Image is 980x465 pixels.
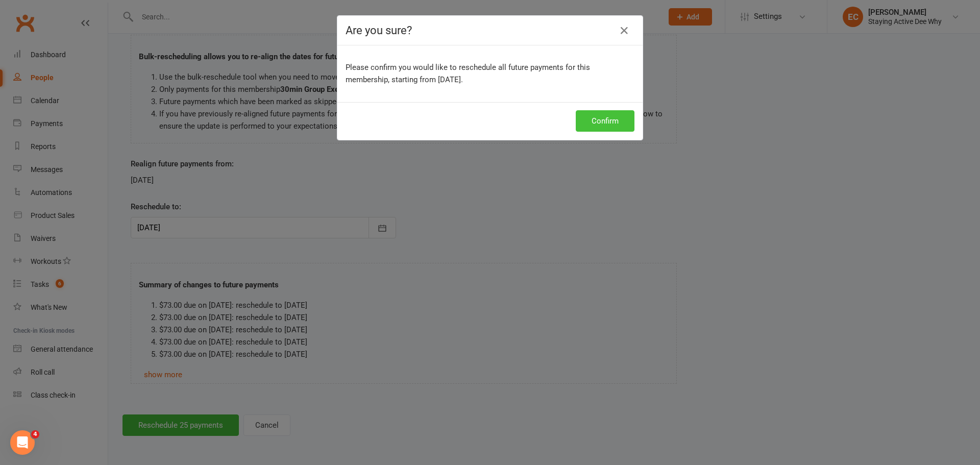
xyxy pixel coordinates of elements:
span: 4 [31,430,39,438]
button: Close [616,22,632,39]
button: Confirm [576,110,634,132]
iframe: Intercom live chat [10,430,35,455]
span: Please confirm you would like to reschedule all future payments for this membership, starting fro... [346,63,590,84]
h4: Are you sure? [346,24,634,37]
